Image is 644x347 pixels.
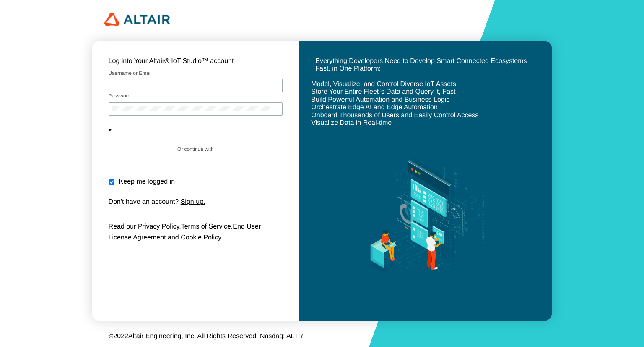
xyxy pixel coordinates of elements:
a: Need help? [114,126,146,133]
img: background.svg [354,127,497,304]
a: Privacy Policy [138,223,179,230]
unity-typography: Everything Developers Need to Develop Smart Connected Ecosystems Fast, in One Platform: [315,58,527,72]
span: 2022 [113,333,128,340]
a: Cookie Policy [181,234,221,241]
unity-typography: Log into Your Altair® IoT Studio™ account [109,58,234,65]
unity-typography: Model, Visualize, and Control Diverse IoT Assets [311,81,456,88]
label: Or continue with [177,147,214,152]
unity-typography: Orchestrate Edge AI and Edge Automation [311,104,438,111]
unity-typography: Store Your Entire Fleet`s Data and Query it, Fast [311,88,455,96]
a: End User License Agreement [109,223,261,241]
span: Don't have an account? [109,198,179,205]
unity-typography: Build Powerful Automation and Business Logic [311,96,449,104]
input: Keep me logged in [109,179,115,185]
p: , , [109,221,283,243]
a: Sign up. [181,198,205,205]
label: Username or Email [109,70,152,76]
unity-typography: Visualize Data in Real-time [311,119,392,127]
button: Need help? [109,126,283,133]
unity-typography: Keep me logged in [119,178,175,186]
img: 320px-Altair_logo.png [104,13,169,26]
span: and [168,234,179,241]
span: Read our [109,223,136,230]
p: © Altair Engineering, Inc. All Rights Reserved. Nasdaq: ALTR [109,333,536,340]
unity-typography: Onboard Thousands of Users and Easily Control Access [311,112,478,119]
label: Password [109,93,131,99]
a: Terms of Service [181,223,231,230]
